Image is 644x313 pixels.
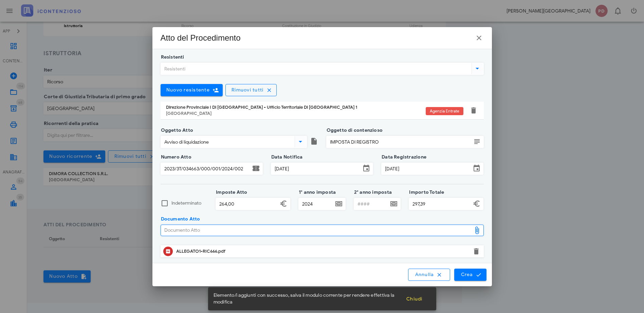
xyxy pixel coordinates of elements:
input: Resistenti [161,63,470,75]
label: Oggetto di contenzioso [325,127,383,134]
div: [GEOGRAPHIC_DATA] [166,111,426,116]
div: Documento Atto [161,225,472,236]
button: Clicca per aprire un'anteprima del file o scaricarlo [163,247,173,256]
label: Imposte Atto [214,189,247,196]
label: Importo Totale [407,189,444,196]
input: Imposte Atto [216,198,278,210]
span: Rimuovi tutti [231,87,264,93]
span: Crea [460,272,480,278]
label: Data Notifica [269,154,303,161]
div: Direzione Provinciale I Di [GEOGRAPHIC_DATA] - Ufficio Territoriale Di [GEOGRAPHIC_DATA] 1 [166,105,426,110]
button: Elimina [470,106,478,114]
label: Documento Atto [159,216,200,223]
label: 2° anno imposta [352,189,392,196]
input: #### [354,198,389,210]
div: ALLEGATO1-RIC666.pdf [176,249,468,254]
input: Oggetto Atto [161,136,293,148]
button: Elimina [472,247,480,255]
button: Rimuovi tutti [225,84,277,96]
input: #### [299,198,333,210]
label: Data Registrazione [380,154,426,161]
label: Indeterminato [171,200,208,207]
input: Numero Atto [161,163,251,174]
span: Agenzia Entrate [430,107,459,115]
span: Nuovo resistente [166,87,210,93]
div: Clicca per aprire un'anteprima del file o scaricarlo [176,246,468,257]
div: Atto del Procedimento [161,33,241,43]
button: Nuovo resistente [161,84,223,96]
label: 1° anno imposta [297,189,336,196]
label: Oggetto Atto [159,127,194,134]
span: Annulla [415,272,444,278]
label: Numero Atto [159,154,191,161]
button: Crea [454,269,486,281]
input: Importo Totale [409,198,471,210]
input: Oggetto di contenzioso [327,136,472,148]
label: Resistenti [159,54,184,61]
button: Annulla [408,269,450,281]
